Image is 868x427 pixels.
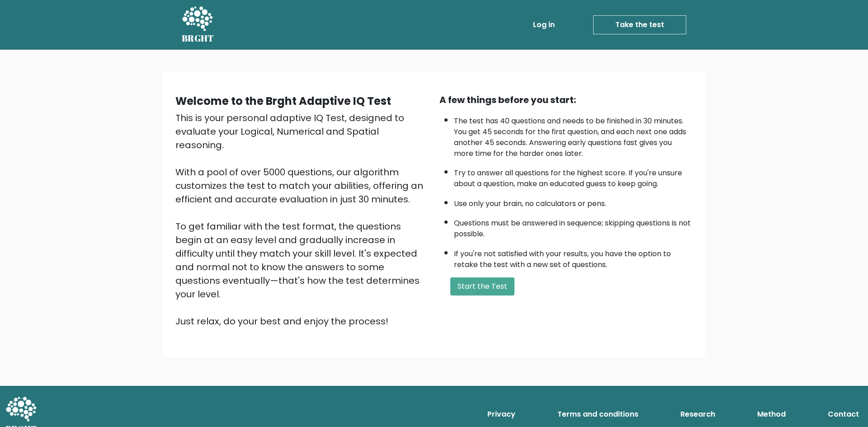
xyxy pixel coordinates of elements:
[182,4,214,46] a: BRGHT
[754,405,789,423] a: Method
[593,15,686,34] a: Take the test
[450,277,514,296] button: Start the Test
[554,405,642,423] a: Terms and conditions
[439,93,693,107] div: A few things before you start:
[175,111,429,328] div: This is your personal adaptive IQ Test, designed to evaluate your Logical, Numerical and Spatial ...
[182,33,214,44] h5: BRGHT
[454,111,693,159] li: The test has 40 questions and needs to be finished in 30 minutes. You get 45 seconds for the firs...
[454,244,693,270] li: If you're not satisfied with your results, you have the option to retake the test with a new set ...
[454,194,693,209] li: Use only your brain, no calculators or pens.
[175,94,391,108] b: Welcome to the Brght Adaptive IQ Test
[454,163,693,189] li: Try to answer all questions for the highest score. If you're unsure about a question, make an edu...
[529,16,558,34] a: Log in
[677,405,719,423] a: Research
[454,213,693,239] li: Questions must be answered in sequence; skipping questions is not possible.
[824,405,863,423] a: Contact
[484,405,519,423] a: Privacy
